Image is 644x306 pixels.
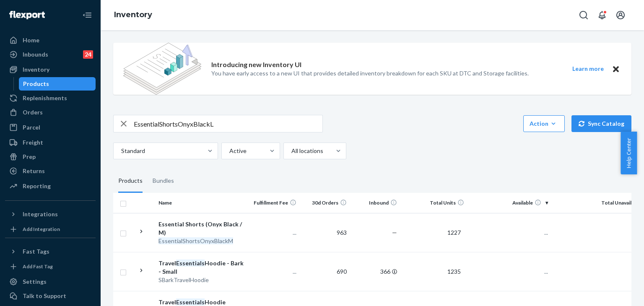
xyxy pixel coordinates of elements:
[300,213,350,252] td: 963
[83,50,93,59] div: 24
[5,63,96,76] a: Inventory
[23,182,51,190] div: Reporting
[155,193,249,213] th: Name
[300,193,350,213] th: 30d Orders
[5,179,96,193] a: Reporting
[612,7,629,23] button: Open account menu
[5,121,96,134] a: Parcel
[23,263,53,270] div: Add Fast Tag
[5,224,96,234] a: Add Integration
[229,147,229,155] input: Active
[23,50,48,59] div: Inbounds
[471,228,548,237] p: ...
[471,267,548,276] p: ...
[23,123,40,132] div: Parcel
[249,193,300,213] th: Fulfillment Fee
[23,138,43,147] div: Freight
[253,228,296,237] p: ...
[300,252,350,291] td: 690
[120,147,121,155] input: Standard
[23,167,45,175] div: Returns
[211,69,529,78] p: You have early access to a new UI that provides detailed inventory breakdown for each SKU at DTC ...
[571,115,631,132] button: Sync Catalog
[5,34,96,47] a: Home
[530,119,558,128] div: Action
[23,226,60,233] div: Add Integration
[5,262,96,272] a: Add Fast Tag
[23,65,49,74] div: Inventory
[23,153,36,161] div: Prep
[5,106,96,119] a: Orders
[467,193,551,213] th: Available
[176,259,205,267] em: Essentials
[158,220,246,237] div: Essential Shorts (Onyx Black / M)
[444,268,464,275] span: 1235
[444,229,464,236] span: 1227
[5,289,96,303] button: Talk to Support
[19,77,96,91] a: Products
[5,91,96,105] a: Replenishments
[134,115,322,132] input: Search inventory by name or sku
[23,210,58,218] div: Integrations
[350,193,400,213] th: Inbound
[23,108,43,117] div: Orders
[523,115,565,132] button: Action
[5,207,96,221] button: Integrations
[575,7,592,23] button: Open Search Box
[5,136,96,149] a: Freight
[5,48,96,61] a: Inbounds24
[5,164,96,178] a: Returns
[23,36,39,44] div: Home
[5,245,96,258] button: Fast Tags
[23,80,49,88] div: Products
[158,237,233,244] em: EssentialShortsOnyxBlackM
[211,60,301,70] p: Introducing new Inventory UI
[153,169,174,193] div: Bundles
[350,252,400,291] td: 366
[23,277,47,286] div: Settings
[5,150,96,163] a: Prep
[17,6,47,13] span: Support
[79,7,96,23] button: Close Navigation
[158,276,246,284] div: SBarkTravelHoodie
[158,259,246,276] div: Travel Hoodie - Bark - Small
[118,169,143,193] div: Products
[123,43,201,95] img: new-reports-banner-icon.82668bd98b6a51aee86340f2a7b77ae3.png
[610,64,621,74] button: Close
[567,64,609,74] button: Learn more
[23,247,49,256] div: Fast Tags
[114,10,152,19] a: Inventory
[400,193,467,213] th: Total Units
[621,132,637,174] button: Help Center
[107,3,159,27] ol: breadcrumbs
[594,7,610,23] button: Open notifications
[176,298,205,306] em: Essentials
[392,229,397,236] span: —
[9,11,45,19] img: Flexport logo
[23,292,66,300] div: Talk to Support
[23,94,67,102] div: Replenishments
[253,267,296,276] p: ...
[5,275,96,288] a: Settings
